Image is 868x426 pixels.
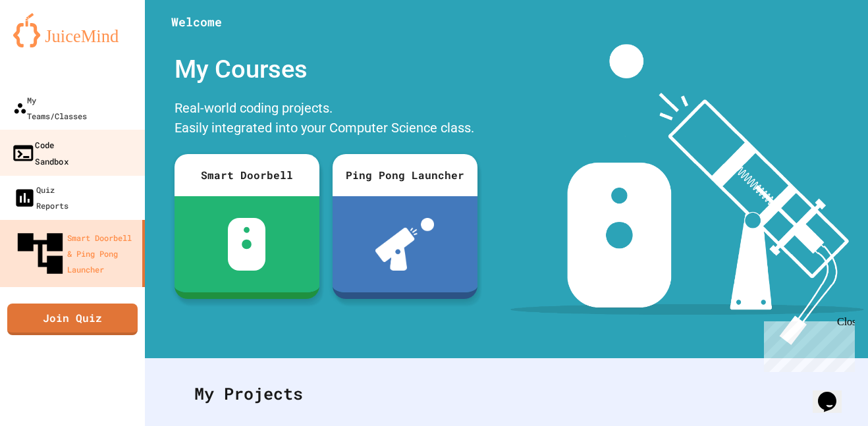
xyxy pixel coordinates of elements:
div: Ping Pong Launcher [333,154,477,196]
div: Smart Doorbell [175,154,319,196]
a: Join Quiz [7,304,138,335]
img: ppl-with-ball.png [375,218,434,271]
div: Smart Doorbell & Ping Pong Launcher [13,226,137,280]
img: logo-orange.svg [13,13,132,47]
iframe: chat widget [759,316,855,372]
div: Code Sandbox [11,136,68,169]
iframe: chat widget [813,373,855,413]
img: banner-image-my-projects.png [510,44,863,345]
div: Real-world coding projects. Easily integrated into your Computer Science class. [168,95,484,144]
div: My Projects [181,368,832,419]
img: sdb-white.svg [228,218,265,271]
div: Chat with us now!Close [5,5,91,84]
div: My Teams/Classes [13,92,87,124]
div: Quiz Reports [13,182,68,213]
div: My Courses [168,44,484,95]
